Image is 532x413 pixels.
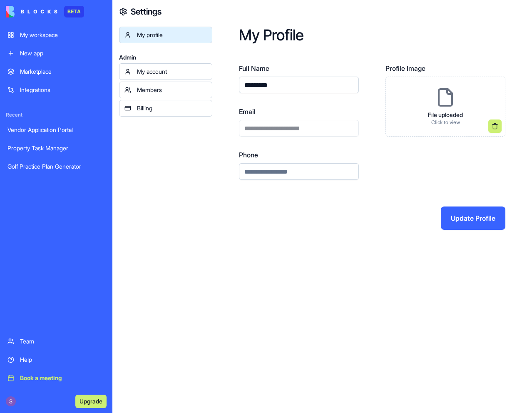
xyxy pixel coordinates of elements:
span: Admin [119,53,212,62]
span: Recent [2,112,110,118]
a: Property Task Manager [2,140,110,157]
a: New app [2,45,110,62]
div: v 4.0.24 [23,13,41,20]
button: Upgrade [75,395,107,408]
div: Vendor Application Portal [7,126,105,134]
a: My workspace [2,27,110,43]
a: Team [2,333,110,350]
label: Email [239,107,359,117]
div: File uploadedClick to view [385,77,505,137]
a: Golf Practice Plan Generator [2,158,110,175]
div: Marketplace [20,67,105,76]
div: Help [20,356,105,364]
h2: My Profile [239,27,505,43]
a: Integrations [2,82,110,98]
a: Help [2,351,110,368]
div: New app [20,49,105,57]
img: website_grey.svg [13,22,20,28]
div: Domain: [DOMAIN_NAME] [22,22,92,28]
div: Keywords by Traffic [92,49,140,55]
div: Book a meeting [20,374,105,382]
div: Team [20,337,105,346]
label: Phone [239,150,359,160]
img: tab_keywords_by_traffic_grey.svg [83,48,89,55]
a: BETA [6,6,84,17]
a: Vendor Application Portal [2,122,110,138]
img: logo [6,6,57,17]
div: Billing [137,104,207,112]
div: My account [137,67,207,76]
img: logo_orange.svg [13,13,20,20]
a: Billing [119,100,212,117]
a: Upgrade [75,397,107,405]
a: My profile [119,27,212,43]
img: tab_domain_overview_orange.svg [22,48,29,55]
img: ACg8ocIl0FDBqpcwUG5lqjWrYqkfhIlhXtJ8O7fhIgkmRaJ6g3JRDw=s96-c [6,396,16,406]
div: Members [137,86,207,94]
p: File uploaded [428,111,463,119]
div: Property Task Manager [7,144,105,152]
a: Book a meeting [2,370,110,386]
label: Full Name [239,63,359,73]
div: My workspace [20,31,105,39]
a: Marketplace [2,63,110,80]
label: Profile Image [385,63,505,73]
div: BETA [64,6,84,17]
div: Domain Overview [32,49,75,55]
div: Integrations [20,86,105,94]
button: Update Profile [441,206,505,230]
h4: Settings [131,6,162,17]
a: Members [119,82,212,98]
div: My profile [137,31,207,39]
a: My account [119,63,212,80]
p: Click to view [428,119,463,126]
div: Golf Practice Plan Generator [7,162,105,171]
